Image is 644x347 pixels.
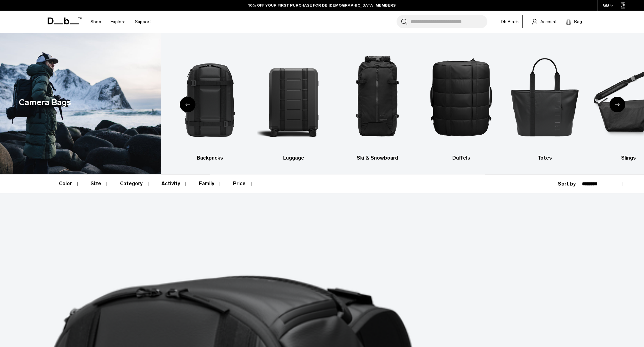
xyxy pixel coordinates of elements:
[90,42,163,162] a: Db All products
[91,175,110,193] button: Toggle Filter
[161,175,189,193] button: Toggle Filter
[90,42,163,162] li: 1 / 10
[257,42,330,162] a: Db Luggage
[425,42,497,162] a: Db Duffels
[120,175,151,193] button: Toggle Filter
[174,154,246,162] h3: Backpacks
[233,175,254,193] button: Toggle Price
[174,42,246,162] a: Db Backpacks
[341,42,414,162] li: 4 / 10
[425,42,497,151] img: Db
[257,42,330,162] li: 3 / 10
[248,3,396,8] a: 10% OFF YOUR FIRST PURCHASE FOR DB [DEMOGRAPHIC_DATA] MEMBERS
[574,18,582,25] span: Bag
[508,42,581,162] a: Db Totes
[425,154,497,162] h3: Duffels
[174,42,246,151] img: Db
[508,42,581,151] img: Db
[111,11,126,33] a: Explore
[425,42,497,162] li: 5 / 10
[91,11,101,33] a: Shop
[508,154,581,162] h3: Totes
[59,175,80,193] button: Toggle Filter
[497,15,523,28] a: Db Black
[610,97,625,112] div: Next slide
[199,175,223,193] button: Toggle Filter
[341,42,414,162] a: Db Ski & Snowboard
[257,42,330,151] img: Db
[540,18,557,25] span: Account
[532,18,557,25] a: Account
[90,154,163,162] h3: All products
[566,18,582,25] button: Bag
[135,11,151,33] a: Support
[174,42,246,162] li: 2 / 10
[86,11,156,33] nav: Main Navigation
[341,154,414,162] h3: Ski & Snowboard
[257,154,330,162] h3: Luggage
[508,42,581,162] li: 6 / 10
[19,96,71,109] h1: Camera Bags
[90,42,163,151] img: Db
[180,97,195,112] div: Previous slide
[341,42,414,151] img: Db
